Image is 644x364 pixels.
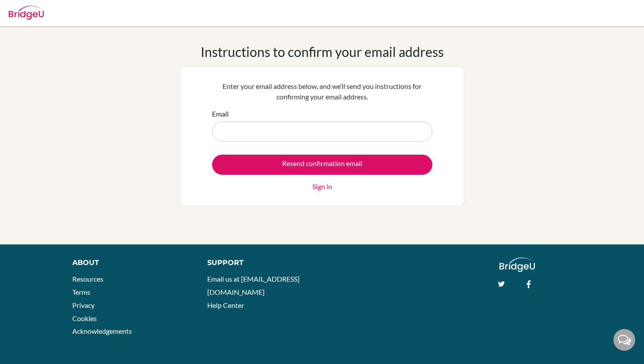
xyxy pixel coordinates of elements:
div: Support [207,258,313,268]
a: Sign in [312,181,332,192]
label: Email [212,109,229,119]
a: Email us at [EMAIL_ADDRESS][DOMAIN_NAME] [207,275,300,296]
a: Help Center [207,301,244,309]
a: Terms [72,288,90,296]
a: Cookies [72,314,97,322]
h1: Instructions to confirm your email address [201,44,444,60]
a: Acknowledgements [72,327,132,335]
p: Enter your email address below, and we’ll send you instructions for confirming your email address. [212,81,432,102]
a: Resources [72,275,103,283]
div: About [72,258,188,268]
img: Bridge-U [9,6,44,20]
a: Privacy [72,301,95,309]
img: logo_white@2x-f4f0deed5e89b7ecb1c2cc34c3e3d731f90f0f143d5ea2071677605dd97b5244.png [499,258,535,272]
input: Resend confirmation email [212,155,432,175]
